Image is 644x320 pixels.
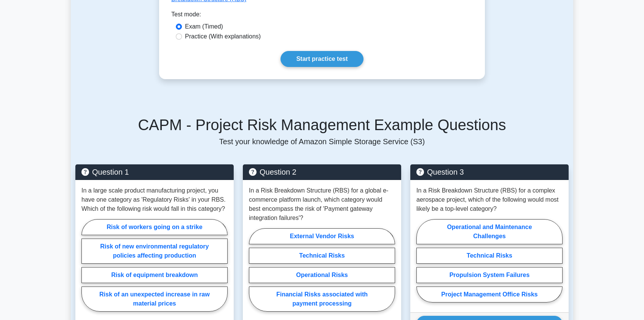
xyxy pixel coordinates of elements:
label: Practice (With explanations) [185,32,261,41]
div: Test mode: [171,10,473,22]
label: Propulsion System Failures [416,267,563,283]
label: Risk of workers going on a strike [81,219,228,235]
p: Test your knowledge of Amazon Simple Storage Service (S3) [75,137,569,146]
p: In a Risk Breakdown Structure (RBS) for a global e-commerce platform launch, which category would... [249,186,395,223]
label: Risk of equipment breakdown [81,267,228,283]
label: Risk of new environmental regulatory policies affecting production [81,239,228,264]
h5: Question 3 [416,167,563,177]
h5: Question 2 [249,167,395,177]
label: Technical Risks [249,248,395,264]
label: External Vendor Risks [249,228,395,244]
label: Project Management Office Risks [416,287,563,302]
p: In a Risk Breakdown Structure (RBS) for a complex aerospace project, which of the following would... [416,186,563,213]
h5: CAPM - Project Risk Management Example Questions [75,116,569,134]
label: Operational and Maintenance Challenges [416,219,563,244]
label: Financial Risks associated with payment processing [249,287,395,312]
label: Operational Risks [249,267,395,283]
p: In a large scale product manufacturing project, you have one category as 'Regulatory Risks' in yo... [81,186,228,213]
label: Exam (Timed) [185,22,223,31]
label: Technical Risks [416,248,563,264]
a: Start practice test [281,51,363,67]
h5: Question 1 [81,167,228,177]
label: Risk of an unexpected increase in raw material prices [81,287,228,312]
